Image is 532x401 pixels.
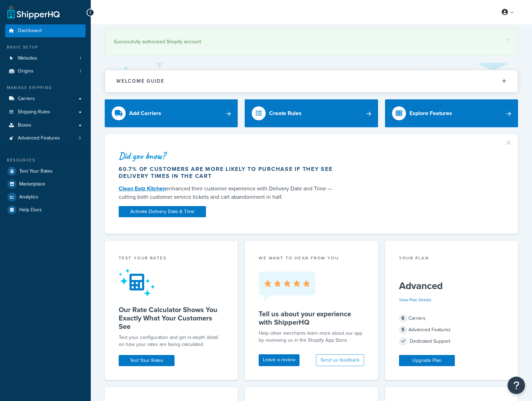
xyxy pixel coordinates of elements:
[119,305,224,331] h5: Our Rate Calculator Shows You Exactly What Your Customers See
[18,122,31,128] span: Boxes
[506,37,509,43] a: ×
[18,109,50,115] span: Shipping Rules
[19,181,45,187] span: Marketplace
[116,78,164,84] h2: Welcome Guide
[5,178,86,190] a: Marketplace
[119,166,336,180] div: 60.7% of customers are more likely to purchase if they see delivery times in the cart
[119,184,166,192] a: Clean Eatz Kitchen
[18,55,37,61] span: Websites
[316,354,364,366] button: Send us feedback
[399,336,504,346] div: Dedicated Support
[5,132,86,145] li: Advanced Features
[119,334,224,348] div: Test your configuration and get in-depth detail on how your rates are being calculated.
[399,255,504,263] div: Your Plan
[259,330,364,344] p: Help other merchants learn more about our app by reviewing us in the Shopify App Store.
[119,151,336,161] div: Did you know?
[5,92,86,105] a: Carriers
[399,280,504,292] h5: Advanced
[5,65,86,78] a: Origins1
[119,206,206,217] a: Activate Delivery Date & Time
[5,65,86,78] li: Origins
[5,165,86,177] a: Test Your Rates
[5,191,86,203] a: Analytics
[18,28,42,34] span: Dashboard
[399,355,455,366] a: Upgrade Plan
[399,326,407,334] span: 5
[79,135,81,141] span: 3
[5,119,86,132] a: Boxes
[19,207,42,213] span: Help Docs
[114,37,509,47] div: Successfully authorized Shopify account
[80,55,81,61] span: 1
[105,99,238,127] a: Add Carriers
[5,106,86,119] a: Shipping Rules
[80,68,81,74] span: 1
[259,310,364,326] h5: Tell us about your experience with ShipperHQ
[19,194,38,200] span: Analytics
[5,24,86,37] a: Dashboard
[259,354,300,366] a: Leave a review
[5,52,86,65] li: Websites
[508,377,525,394] button: Open Resource Center
[119,355,175,366] a: Test Your Rates
[5,44,86,50] div: Basic Setup
[18,68,34,74] span: Origins
[399,325,504,335] div: Advanced Features
[399,313,504,323] div: Carriers
[399,297,431,303] a: View Plan Details
[409,108,452,118] div: Explore Features
[129,108,161,118] div: Add Carriers
[5,132,86,145] a: Advanced Features3
[245,99,378,127] a: Create Rules
[399,314,407,323] span: 6
[259,255,364,261] p: we want to hear from you
[5,52,86,65] a: Websites1
[5,157,86,163] div: Resources
[18,96,35,102] span: Carriers
[385,99,518,127] a: Explore Features
[119,255,224,263] div: Test your rates
[5,204,86,216] a: Help Docs
[5,85,86,91] div: Manage Shipping
[119,184,336,201] div: enhanced their customer experience with Delivery Date and Time — cutting both customer service ti...
[18,135,60,141] span: Advanced Features
[19,168,53,174] span: Test Your Rates
[105,70,518,92] button: Welcome Guide
[269,108,302,118] div: Create Rules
